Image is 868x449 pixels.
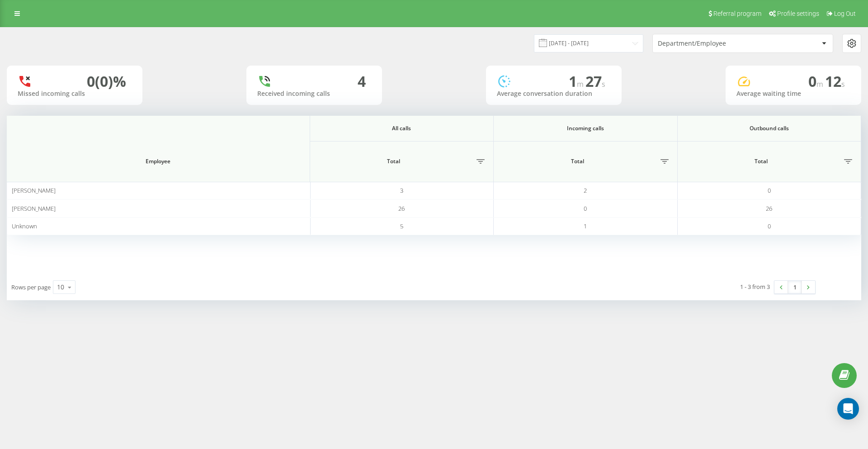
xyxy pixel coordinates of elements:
div: 0 (0)% [87,73,126,90]
div: Department/Employee [658,40,766,47]
span: Profile settings [777,10,819,17]
span: Employee [26,158,290,165]
div: Open Intercom Messenger [837,398,859,420]
div: 10 [57,283,64,292]
span: Incoming calls [507,125,664,132]
span: 3 [400,186,403,194]
span: s [841,79,845,89]
span: [PERSON_NAME] [12,204,56,213]
a: 1 [788,281,802,293]
span: Log Out [834,10,856,17]
span: 0 [768,222,771,230]
span: Referral program [713,10,761,17]
span: 5 [400,222,403,230]
span: All calls [323,125,480,132]
span: 1 [569,71,585,91]
span: [PERSON_NAME] [12,186,56,194]
span: 27 [585,71,605,91]
span: 26 [766,204,772,213]
span: Rows per page [11,283,51,291]
span: 0 [808,71,825,91]
span: 0 [768,186,771,194]
div: 4 [358,73,366,90]
span: Unknown [12,222,37,230]
span: m [577,79,585,89]
div: 1 - 3 from 3 [740,282,770,291]
span: Outbound calls [691,125,848,132]
span: m [816,79,825,89]
span: Total [315,158,472,165]
div: Received incoming calls [257,90,371,98]
div: Average conversation duration [497,90,611,98]
span: 2 [584,186,587,194]
span: Total [499,158,656,165]
span: Total [683,158,840,165]
span: s [602,79,605,89]
span: 12 [825,71,845,91]
div: Average waiting time [736,90,850,98]
span: 0 [584,204,587,213]
div: Missed incoming calls [18,90,132,98]
span: 26 [398,204,405,213]
span: 1 [584,222,587,230]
